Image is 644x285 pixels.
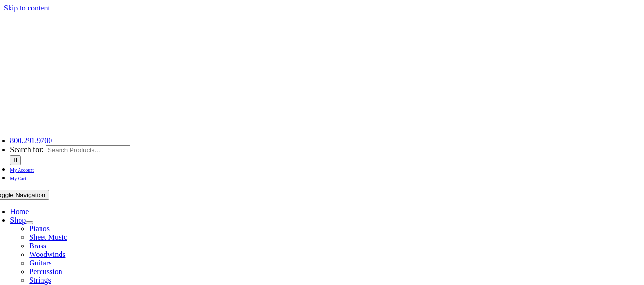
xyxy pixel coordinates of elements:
[26,221,33,224] button: Open submenu of Shop
[10,155,21,165] input: Search
[10,137,52,145] a: 800.291.9700
[4,4,50,12] a: Skip to content
[10,207,29,216] a: Home
[46,145,130,155] input: Search Products...
[29,250,65,258] a: Woodwinds
[29,276,51,284] a: Strings
[29,225,50,233] a: Pianos
[10,165,34,173] a: My Account
[10,176,26,181] span: My Cart
[29,233,67,241] a: Sheet Music
[29,242,46,250] a: Brass
[10,216,26,224] a: Shop
[29,259,51,267] a: Guitars
[29,267,62,275] a: Percussion
[10,174,26,182] a: My Cart
[10,167,34,173] span: My Account
[10,146,44,154] span: Search for:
